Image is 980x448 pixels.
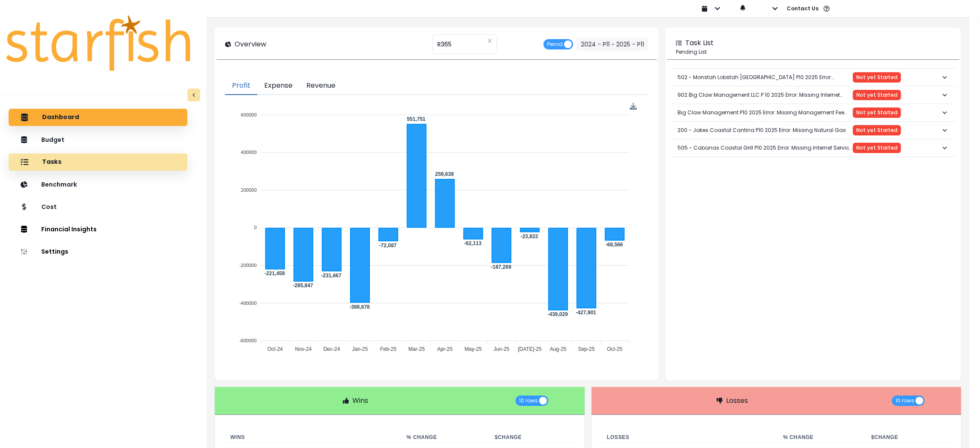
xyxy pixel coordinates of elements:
[518,347,542,353] tspan: [DATE]-25
[678,67,853,88] p: 502 - Monstah Lobstah [GEOGRAPHIC_DATA] P10 2025 Error: Missing Rental Income
[671,86,956,104] button: 902 Big Claw Management LLC P 10 2025 Error: Missing Internet ServiceNot yet Started
[352,347,368,353] tspan: Jan-25
[895,396,914,406] span: 10 rows
[465,347,482,353] tspan: May-25
[678,102,853,123] p: Big Claw Management P10 2025 Error: Missing Management Fee Income
[9,243,187,260] button: Settings
[856,74,898,80] span: Not yet Started
[295,347,312,353] tspan: Nov-24
[299,77,342,95] button: Revenue
[856,110,898,116] span: Not yet Started
[577,38,648,51] button: 2024 - P11 ~ 2025 - P11
[671,122,956,139] button: 200 - Jakes Coastal Cantina P10 2025 Error: Missing Natural GasNot yet Started
[9,109,187,126] button: Dashboard
[856,127,898,133] span: Not yet Started
[671,104,956,121] button: Big Claw Management P10 2025 Error: Missing Management Fee IncomeNot yet Started
[324,347,340,353] tspan: Dec-24
[41,203,57,211] p: Cost
[487,38,492,43] svg: close
[225,77,257,95] button: Profit
[519,396,538,406] span: 10 rows
[241,150,257,155] tspan: 400000
[9,176,187,193] button: Benchmark
[864,432,953,443] th: $ Change
[239,301,256,306] tspan: -400000
[9,198,187,215] button: Cost
[676,48,951,56] p: Pending List
[488,432,576,443] th: $ Change
[241,112,257,117] tspan: 600000
[239,263,256,268] tspan: -200000
[630,103,637,110] img: Download Profit
[380,347,397,353] tspan: Feb-25
[239,338,256,343] tspan: -600000
[547,39,563,49] span: Period
[550,347,567,353] tspan: Aug-25
[409,347,425,353] tspan: Mar-25
[257,77,299,95] button: Expense
[254,225,256,230] tspan: 0
[241,187,257,193] tspan: 200000
[9,153,187,171] button: Tasks
[9,221,187,238] button: Financial Insights
[437,347,453,353] tspan: Apr-25
[400,432,488,443] th: % Change
[685,38,714,48] p: Task List
[578,347,595,353] tspan: Sep-25
[678,84,853,106] p: 902 Big Claw Management LLC P 10 2025 Error: Missing Internet Service
[487,37,492,45] button: Clear
[630,103,637,110] div: Menu
[494,347,510,353] tspan: Jun-25
[267,347,283,353] tspan: Oct-24
[42,158,61,166] p: Tasks
[42,114,79,121] p: Dashboard
[678,137,853,159] p: 505 - Cabanas Coastal Grill P10 2025 Error: Missing Internet Service Expense
[223,432,400,443] th: Wins
[776,432,864,443] th: % Change
[235,39,266,49] p: Overview
[856,145,898,151] span: Not yet Started
[41,136,64,144] p: Budget
[671,69,956,86] button: 502 - Monstah Lobstah [GEOGRAPHIC_DATA] P10 2025 Error: Missing Rental IncomeNot yet Started
[678,120,846,141] p: 200 - Jakes Coastal Cantina P10 2025 Error: Missing Natural Gas
[352,396,368,406] p: Wins
[41,181,77,188] p: Benchmark
[9,131,187,148] button: Budget
[607,347,623,353] tspan: Oct-25
[856,92,898,98] span: Not yet Started
[726,396,748,406] p: Losses
[600,432,776,443] th: Losses
[671,139,956,156] button: 505 - Cabanas Coastal Grill P10 2025 Error: Missing Internet Service ExpenseNot yet Started
[437,35,452,53] span: R365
